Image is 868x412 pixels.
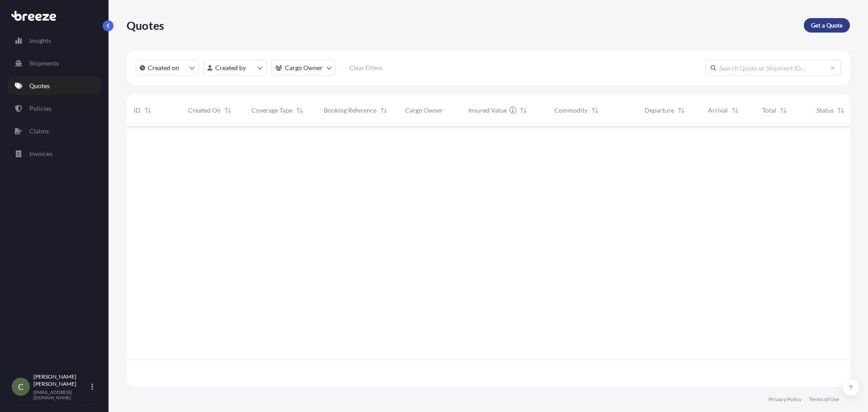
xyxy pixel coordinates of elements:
span: Total [762,106,776,115]
button: Sort [378,105,389,116]
button: createdOn Filter options [136,60,199,76]
a: Quotes [8,77,101,95]
p: Insights [29,36,51,45]
button: createdBy Filter options [203,60,267,76]
span: Commodity [554,106,588,115]
button: Sort [518,105,529,116]
button: Sort [222,105,233,116]
span: Coverage Type [251,106,292,115]
a: Shipments [8,54,101,72]
a: Claims [8,122,101,140]
span: Departure [645,106,674,115]
p: Quotes [29,81,50,90]
a: Insights [8,32,101,50]
a: Get a Quote [804,18,850,33]
a: Policies [8,99,101,118]
button: cargoOwner Filter options [271,60,336,76]
p: [PERSON_NAME] [PERSON_NAME] [33,373,90,388]
span: Created On [188,106,221,115]
span: C [18,382,24,391]
p: Policies [29,104,52,113]
button: Sort [294,105,305,116]
span: Insured Value [468,106,507,115]
p: Cargo Owner [285,63,323,72]
span: Arrival [708,106,728,115]
p: Created by [215,63,246,72]
button: Sort [142,105,153,116]
p: Get a Quote [811,21,843,30]
a: Privacy Policy [769,396,802,403]
p: Clear Filters [349,63,382,72]
a: Terms of Use [809,396,839,403]
p: Quotes [127,18,164,33]
p: [EMAIL_ADDRESS][DOMAIN_NAME] [33,389,90,400]
p: Shipments [29,59,59,68]
span: Status [816,106,834,115]
span: ID [134,106,141,115]
button: Sort [835,105,846,116]
p: Created on [148,63,179,72]
span: Cargo Owner [405,106,443,115]
a: Invoices [8,145,101,163]
button: Sort [730,105,741,116]
span: Booking Reference [324,106,377,115]
button: Sort [676,105,687,116]
p: Claims [29,127,49,136]
p: Invoices [29,149,52,158]
input: Search Quote or Shipment ID... [705,60,841,76]
button: Sort [590,105,600,116]
button: Sort [778,105,789,116]
button: Clear Filters [340,61,391,75]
